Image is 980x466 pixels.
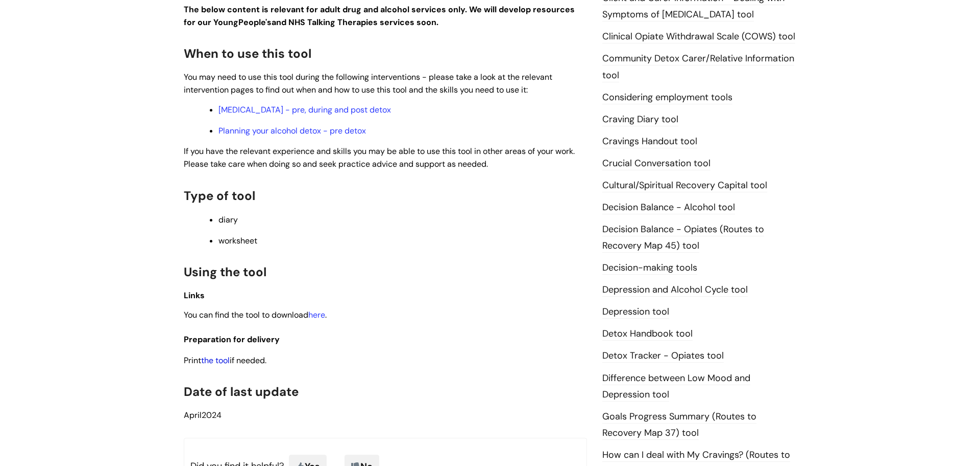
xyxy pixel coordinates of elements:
[218,104,391,115] a: [MEDICAL_DATA] - pre, during and post detox
[184,72,552,95] span: You may need to use this tool during the following interventions - please take a look at the rele...
[602,179,767,192] a: Cultural/Spiritual Recovery Capital tool
[602,261,697,275] a: Decision-making tools
[184,4,575,28] strong: The below content is relevant for adult drug and alcohol services only. We will develop resources...
[184,46,311,61] span: When to use this tool
[184,334,280,345] span: Preparation for delivery
[602,201,735,214] a: Decision Balance - Alcohol tool
[602,349,724,363] a: Detox Tracker - Opiates tool
[308,309,325,320] a: here
[184,384,299,400] span: Date of last update
[602,223,764,253] a: Decision Balance - Opiates (Routes to Recovery Map 45) tool
[184,264,266,280] span: Using the tool
[201,355,230,366] a: the tool
[184,410,222,420] span: 2024
[201,355,266,366] span: if needed.
[602,327,693,341] a: Detox Handbook tool
[184,309,327,320] span: You can find the tool to download .
[602,372,750,402] a: Difference between Low Mood and Depression tool
[602,283,748,297] a: Depression and Alcohol Cycle tool
[602,157,710,170] a: Crucial Conversation tool
[238,17,272,28] strong: People's
[602,410,756,440] a: Goals Progress Summary (Routes to Recovery Map 37) tool
[218,214,238,225] span: diary
[184,355,201,366] span: Print
[184,188,255,204] span: Type of tool
[218,235,257,246] span: worksheet
[184,146,575,169] span: If you have the relevant experience and skills you may be able to use this tool in other areas of...
[184,290,205,301] span: Links
[602,113,678,126] a: Craving Diary tool
[602,30,795,43] a: Clinical Opiate Withdrawal Scale (COWS) tool
[602,135,697,148] a: Cravings Handout tool
[602,52,794,82] a: Community Detox Carer/Relative Information tool
[184,410,202,420] span: April
[602,305,669,319] a: Depression tool
[602,91,732,104] a: Considering employment tools
[218,125,366,136] a: Planning your alcohol detox - pre detox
